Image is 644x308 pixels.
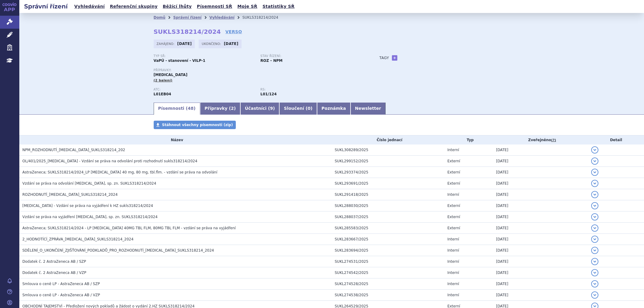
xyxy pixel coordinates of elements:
span: Interní [447,271,459,275]
td: [DATE] [493,290,588,301]
td: SUKL283667/2025 [332,234,444,245]
span: SDĚLENÍ_O_UKONČENÍ_ZJIŠŤOVÁNÍ_PODKLADŮ_PRO_ROZHODNUTÍ_TAGRISSO_SUKLS318214_2024 [22,248,214,252]
strong: [DATE] [177,42,192,46]
span: NPM_ROZHODNUTÍ_TAGRISSO_SUKLS318214_202 [22,148,125,152]
td: [DATE] [493,256,588,267]
td: SUKL274531/2025 [332,256,444,267]
th: Číslo jednací [332,135,444,144]
button: detail [591,180,598,187]
li: SUKLS318214/2024 [242,13,286,22]
span: Dodatek č. 2 AstraZeneca AB / VZP [22,271,86,275]
button: detail [591,224,598,232]
th: Typ [444,135,493,144]
span: Zahájeno: [157,41,176,46]
td: SUKL293691/2025 [332,178,444,189]
strong: SUKLS318214/2024 [154,28,221,35]
span: Vzdání se práva na vyjádření TAGRISSO, sp. zn. SUKLS318214/2024 [22,215,158,219]
td: [DATE] [493,245,588,256]
p: Stav řízení: [261,54,361,58]
button: detail [591,280,598,287]
span: AstraZeneca; SUKLS318214/2024 - LP TAGRISSO 40MG TBL FLM, 80MG TBL FLM - vzdání se práva na vyjád... [22,226,236,230]
td: SUKL274538/2025 [332,290,444,301]
span: Vzdání se práva na odvolání TAGRISSO, sp. zn. SUKLS318214/2024 [22,181,156,186]
p: Typ SŘ: [154,54,255,58]
a: VERSO [225,29,242,35]
button: detail [591,169,598,176]
td: SUKL283694/2025 [332,245,444,256]
span: Interní [447,259,459,264]
span: ROZHODNUTÍ_TAGRISSO_SUKLS318214_2024 [22,192,118,197]
button: detail [591,291,598,299]
a: Účastníci (9) [240,103,279,115]
span: Smlouva o ceně LP - AstraZeneca AB / SZP [22,282,100,286]
span: 0 [308,106,311,111]
a: Domů [154,15,165,20]
abbr: (?) [551,138,556,142]
th: Název [19,135,332,144]
span: Interní [447,293,459,297]
a: Statistiky SŘ [261,2,296,11]
td: SUKL274528/2025 [332,278,444,290]
strong: OSIMERTINIB [154,92,171,96]
button: detail [591,191,598,198]
span: OL/401/2025_TAGRISSO - Vzdání se práva na odvolání proti rozhodnutí sukls318214/2024 [22,159,197,163]
td: SUKL293374/2025 [332,167,444,178]
span: Interní [447,148,459,152]
span: Dodatek č. 2 AstraZeneca AB / SZP [22,259,86,264]
span: Externí [447,215,460,219]
span: 48 [188,106,194,111]
td: [DATE] [493,144,588,156]
th: Zveřejněno [493,135,588,144]
a: Přípravky (2) [200,103,240,115]
td: [DATE] [493,211,588,223]
td: SUKL308289/2025 [332,144,444,156]
a: Poznámka [317,103,351,115]
strong: VaPÚ - stanovení - VILP-1 [154,59,206,63]
span: Stáhnout všechny písemnosti (zip) [162,123,233,127]
td: SUKL285583/2025 [332,223,444,234]
button: detail [591,258,598,265]
button: detail [591,247,598,254]
p: RS: [261,88,361,91]
td: [DATE] [493,200,588,211]
td: SUKL288037/2025 [332,211,444,223]
a: Newsletter [351,103,386,115]
strong: [DATE] [224,42,238,46]
td: [DATE] [493,278,588,290]
span: AstraZeneca; SUKLS318214/2024_LP TAGRISSO 40 mg, 80 mg, tbl.flm. - vzdání se práva na odvolání [22,170,217,174]
span: Interní [447,282,459,286]
span: [MEDICAL_DATA] [154,73,187,77]
a: Písemnosti SŘ [195,2,234,11]
p: ATC: [154,88,255,91]
h3: Tagy [380,54,389,62]
td: [DATE] [493,189,588,200]
button: detail [591,157,598,165]
a: Vyhledávání [72,2,107,11]
td: [DATE] [493,178,588,189]
span: Interní [447,192,459,197]
a: Referenční skupiny [108,2,159,11]
a: Správní řízení [173,15,202,20]
td: SUKL291418/2025 [332,189,444,200]
a: Moje SŘ [235,2,259,11]
td: [DATE] [493,234,588,245]
span: Externí [447,181,460,186]
strong: ROZ – NPM [261,59,283,63]
span: 2_HODNOTÍCÍ_ZPRÁVA_TAGRISSO_SUKLS318214_2024 [22,237,133,241]
td: [DATE] [493,223,588,234]
span: (2 balení) [154,78,173,82]
td: [DATE] [493,167,588,178]
button: detail [591,146,598,154]
span: Interní [447,237,459,241]
a: Sloučení (0) [279,103,317,115]
td: SUKL288030/2025 [332,200,444,211]
a: Vyhledávání [209,15,234,20]
button: detail [591,202,598,209]
td: SUKL274542/2025 [332,267,444,278]
td: [DATE] [493,267,588,278]
a: Stáhnout všechny písemnosti (zip) [154,121,236,129]
span: TAGRISSO - Vzdání se práva na vyjádření k HZ sukls318214/2024 [22,204,153,208]
a: Běžící lhůty [161,2,194,11]
h2: Správní řízení [19,2,72,11]
span: Externí [447,170,460,174]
